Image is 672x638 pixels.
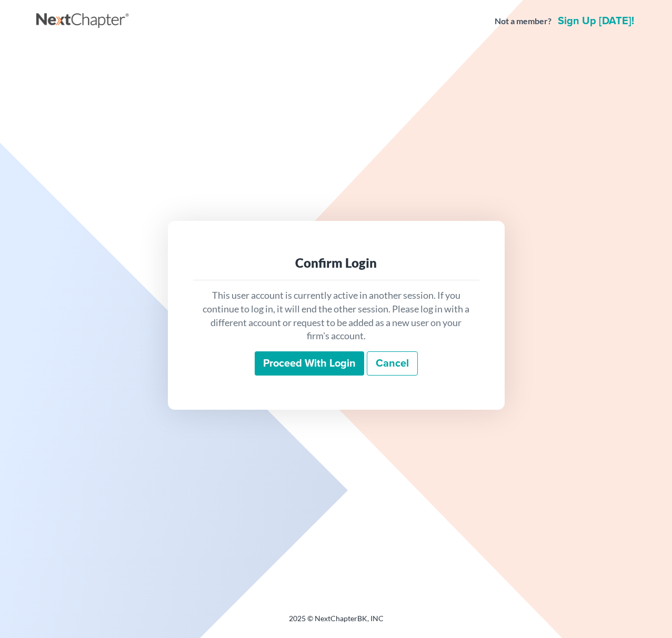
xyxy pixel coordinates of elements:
p: This user account is currently active in another session. If you continue to log in, it will end ... [202,289,471,343]
a: Sign up [DATE]! [556,16,636,26]
div: Confirm Login [202,255,471,271]
input: Proceed with login [255,351,364,376]
a: Cancel [367,351,418,376]
strong: Not a member? [495,15,551,27]
div: 2025 © NextChapterBK, INC [36,613,636,632]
